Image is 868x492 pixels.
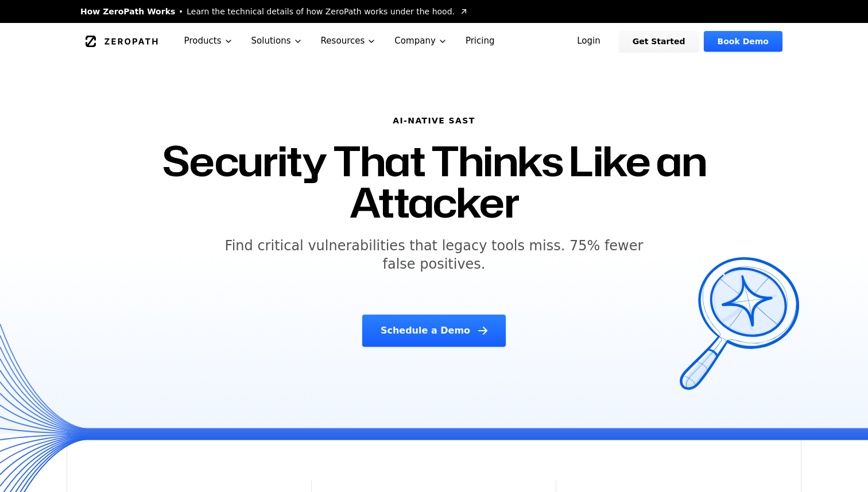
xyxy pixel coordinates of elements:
button: Resources [312,23,386,59]
span: How ZeroPath Works [80,6,175,17]
span: Learn the technical details of how ZeroPath works under the hood. [187,6,455,17]
nav: Global [67,23,801,59]
a: Schedule a Demo [362,315,506,347]
a: Get Started [619,31,699,52]
button: Products [175,23,242,59]
button: Company [385,23,456,59]
h5: Find critical vulnerabilities that legacy tools miss. 75% fewer false positives. [214,237,654,273]
button: Solutions [242,23,312,59]
a: Pricing [456,23,504,59]
h6: AI-NATIVE SAST [154,115,714,126]
a: Login [563,31,614,52]
a: How ZeroPath WorksLearn the technical details of how ZeroPath works under the hood. [80,6,468,17]
h1: Security That Thinks Like an Attacker [154,140,714,223]
a: Book Demo [704,31,782,52]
